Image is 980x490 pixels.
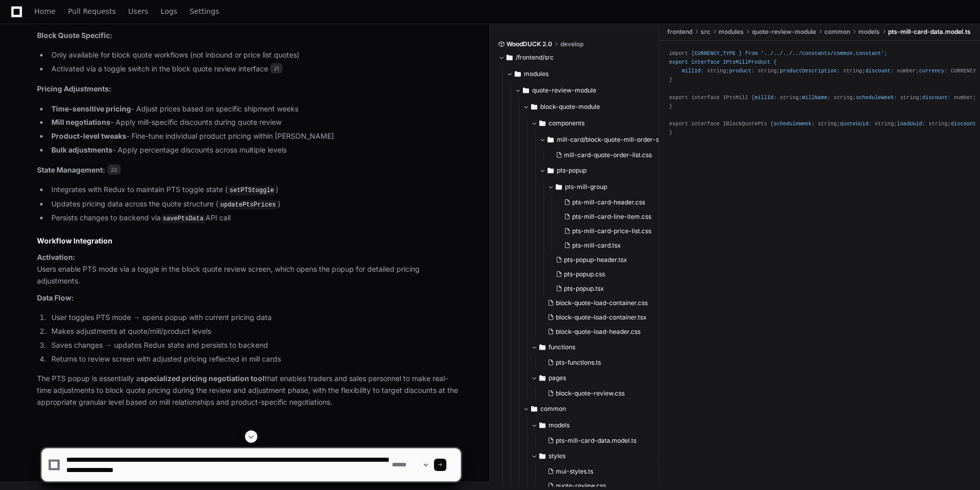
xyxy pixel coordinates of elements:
[543,296,671,310] button: block-quote-load-container.css
[865,68,891,74] span: discount
[539,341,545,353] svg: Directory
[48,103,461,115] li: - Adjust prices based on specific shipment weeks
[552,253,671,267] button: pts-popup-header.tsx
[560,195,671,210] button: pts-mill-card-header.css
[48,212,461,224] li: Persists changes to backend via API call
[48,312,461,324] li: User toggles PTS mode → opens popup with current pricing data
[48,49,461,61] li: Only available for block quote workflows (not inbound or price list quotes)
[37,236,461,246] h2: Workflow Integration
[552,267,671,281] button: pts-popup.css
[557,136,677,144] span: mill-card/block-quote-mill-order-section
[564,285,604,293] span: pts-popup.tsx
[161,214,205,223] code: savePtsData
[572,241,621,250] span: pts-mill-card.tsx
[560,224,671,238] button: pts-mill-card-price-list.css
[548,179,677,195] button: pts-mill-group
[37,373,461,408] p: The PTS popup is essentially a that enables traders and sales personnel to make real-time adjustm...
[228,186,276,195] code: setPTStoggle
[548,164,554,177] svg: Directory
[37,253,76,261] strong: Activation:
[556,359,601,367] span: pts-functions.ts
[565,183,607,191] span: pts-mill-group
[539,162,677,179] button: pts-popup
[37,293,74,302] strong: Data Flow:
[543,386,671,401] button: block-quote-review.css
[548,134,554,146] svg: Directory
[557,166,587,175] span: pts-popup
[540,405,566,413] span: common
[51,104,131,113] strong: Time-sensitive pricing
[128,8,148,14] span: Users
[524,70,549,78] span: modules
[919,68,944,74] span: currency
[856,94,894,100] span: scheduleWeek
[190,8,219,14] span: Settings
[549,374,566,382] span: pages
[572,213,651,221] span: pts-mill-card-line-item.css
[37,252,461,287] p: Users enable PTS mode via a toggle in the block quote review screen, which opens the popup for de...
[669,50,888,74] span: CURRENCY_TYPE } from '../../../../constants/common.constant'; export interface IPtsMillProduct { ...
[560,238,671,253] button: pts-mill-card.tsx
[802,94,827,100] span: millName
[515,68,521,80] svg: Directory
[539,117,545,129] svg: Directory
[34,8,55,14] span: Home
[556,328,640,336] span: block-quote-load-header.css
[37,165,105,174] strong: State Management:
[888,28,971,36] span: pts-mill-card-data.model.ts
[48,144,461,156] li: - Apply percentage discounts across multiple levels
[48,184,461,196] li: Integrates with Redux to maintain PTS toggle state ( )
[523,401,676,417] button: common
[840,121,868,127] span: quoteUuid
[556,313,647,322] span: block-quote-load-container.tsx
[552,281,671,296] button: pts-popup.tsx
[161,8,177,14] span: Logs
[549,343,575,351] span: functions
[48,353,461,365] li: Returns to review screen with adjusted pricing reflected in mill cards
[543,355,671,370] button: pts-functions.ts
[560,40,583,48] span: develop
[552,148,671,162] button: mill-card-quote-order-list.css
[572,227,651,235] span: pts-mill-card-price-list.css
[48,340,461,351] li: Saves changes → updates Redux state and persists to backend
[922,94,948,100] span: discount
[701,28,710,36] span: src
[48,198,461,211] li: Updates pricing data across the quote structure ( )
[540,103,600,111] span: block-quote-module
[51,145,112,154] strong: Bulk adjustments
[48,63,461,75] li: Activated via a toggle switch in the block quote review interface
[506,51,513,64] svg: Directory
[729,68,751,74] span: product
[824,28,850,36] span: common
[897,121,922,127] span: loadUuid
[669,49,970,137] div: import { : string; : string; : string; : number; : CURRENCY_TYPE; } export interface IPtsMill { :...
[523,99,676,115] button: block-quote-module
[51,131,126,140] strong: Product-level tweaks
[719,28,744,36] span: modules
[37,84,111,93] strong: Pricing Adjustments:
[539,419,545,431] svg: Directory
[506,66,659,82] button: modules
[564,256,627,264] span: pts-popup-header.tsx
[780,68,837,74] span: productDescription
[48,326,461,337] li: Makes adjustments at quote/mill/product levels
[531,370,677,386] button: pages
[531,115,677,131] button: components
[37,31,112,40] strong: Block Quote Specific:
[107,164,121,175] span: 22
[531,417,676,434] button: models
[951,121,976,127] span: discount
[755,94,774,100] span: millId
[515,82,668,99] button: quote-review-module
[218,200,278,210] code: updatePtsPrices
[48,117,461,128] li: - Apply mill-specific discounts during quote review
[270,63,282,73] span: 21
[556,389,625,398] span: block-quote-review.css
[572,198,645,206] span: pts-mill-card-header.css
[48,130,461,142] li: - Fine-tune individual product pricing within [PERSON_NAME]
[531,339,677,355] button: functions
[556,299,648,307] span: block-quote-load-container.css
[523,84,529,97] svg: Directory
[564,151,652,159] span: mill-card-quote-order-list.css
[858,28,880,36] span: models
